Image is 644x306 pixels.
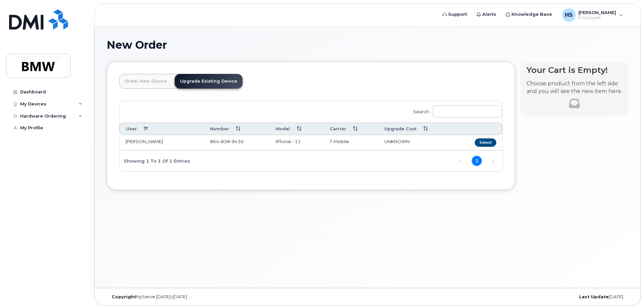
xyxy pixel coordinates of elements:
span: 864 [210,139,244,144]
div: MyServe [DATE]–[DATE] [107,294,281,300]
span: 9430 [230,139,244,144]
th: Carrier: activate to sort column ascending [324,123,378,135]
span: UNKNOWN [384,139,409,144]
a: Upgrade Existing Device [175,74,243,89]
a: Order New Device [119,74,173,89]
td: [PERSON_NAME] [119,135,204,150]
iframe: Messenger Launcher [615,277,639,301]
input: Search: [432,105,502,118]
th: Number: activate to sort column ascending [204,123,270,135]
div: [DATE] [454,294,628,300]
p: Choose product from the left side and you will see the new item here. [527,80,622,95]
strong: Copyright [112,294,136,299]
a: Next [488,156,498,166]
h4: Your Cart is Empty! [527,65,622,75]
label: Search: [409,101,502,120]
button: Select [475,138,496,147]
td: T-Mobile [324,135,378,150]
div: Showing 1 to 1 of 1 entries [119,155,190,166]
a: Previous [456,156,466,166]
span: 838 [219,139,230,144]
th: Model: activate to sort column ascending [270,123,324,135]
td: iPhone - 11 [270,135,324,150]
a: 1 [472,156,482,166]
h1: New Order [107,39,628,51]
th: User: activate to sort column descending [119,123,204,135]
strong: Last Update [579,294,609,299]
th: Upgrade Cost: activate to sort column ascending [378,123,455,135]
